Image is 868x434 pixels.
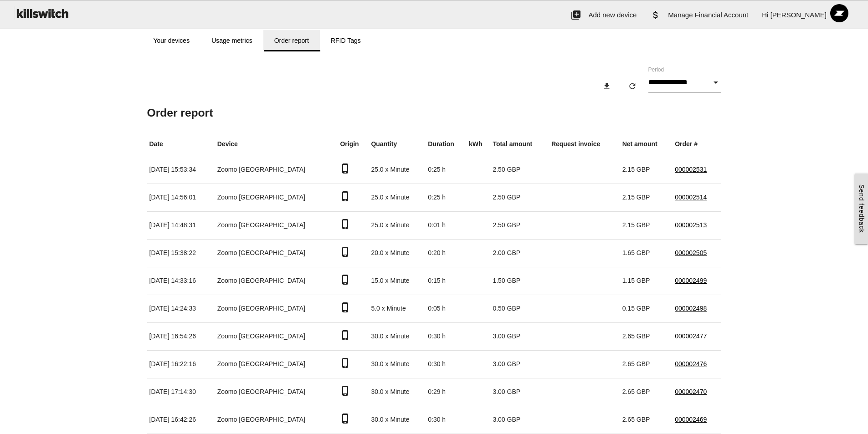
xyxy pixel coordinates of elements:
[620,406,673,434] td: 2.65 GBP
[628,78,637,94] i: refresh
[675,249,707,256] a: 000002505
[588,11,637,19] span: Add new device
[369,133,426,156] th: Quantity
[490,406,549,434] td: 3.00 GBP
[620,239,673,267] td: 1.65 GBP
[147,322,215,350] td: [DATE] 16:54:26
[620,156,673,184] td: 2.15 GBP
[675,221,707,229] a: 000002513
[426,156,467,184] td: 0:25 h
[490,295,549,322] td: 0.50 GBP
[369,295,426,322] td: 5.0 x Minute
[147,239,215,267] td: [DATE] 15:38:22
[263,30,320,51] a: Order report
[340,219,351,230] i: phone_iphone
[673,133,721,156] th: Order #
[340,191,351,202] i: phone_iphone
[570,0,581,30] i: add_to_photos
[147,267,215,295] td: [DATE] 14:33:16
[426,239,467,267] td: 0:20 h
[675,416,707,423] a: 000002469
[620,211,673,239] td: 2.15 GBP
[675,360,707,368] a: 000002476
[338,133,369,156] th: Origin
[490,184,549,211] td: 2.50 GBP
[147,184,215,211] td: [DATE] 14:56:01
[855,174,868,244] a: Send feedback
[215,378,338,406] td: Zoomo [GEOGRAPHIC_DATA]
[602,78,611,94] i: download
[369,267,426,295] td: 15.0 x Minute
[215,133,338,156] th: Device
[215,184,338,211] td: Zoomo [GEOGRAPHIC_DATA]
[549,133,620,156] th: Request invoice
[215,406,338,434] td: Zoomo [GEOGRAPHIC_DATA]
[467,133,491,156] th: kWh
[215,295,338,322] td: Zoomo [GEOGRAPHIC_DATA]
[340,274,351,285] i: phone_iphone
[340,302,351,313] i: phone_iphone
[595,78,619,94] button: download
[147,295,215,322] td: [DATE] 14:24:33
[143,30,201,51] a: Your devices
[675,388,707,395] a: 000002470
[369,322,426,350] td: 30.0 x Minute
[620,184,673,211] td: 2.15 GBP
[215,267,338,295] td: Zoomo [GEOGRAPHIC_DATA]
[147,156,215,184] td: [DATE] 15:53:34
[426,184,467,211] td: 0:25 h
[147,133,215,156] th: Date
[490,156,549,184] td: 2.50 GBP
[621,78,644,94] button: refresh
[215,156,338,184] td: Zoomo [GEOGRAPHIC_DATA]
[675,305,707,312] a: 000002498
[827,0,852,26] img: ACg8ocKFqbrd3eM7h-9hUDHiNBrAZeWCT6xN8QCou1rhw5Ma84Wj8AAG=s96-c
[369,156,426,184] td: 25.0 x Minute
[14,0,70,26] img: ks-logo-black-160-b.png
[147,350,215,378] td: [DATE] 16:22:16
[620,322,673,350] td: 2.65 GBP
[490,211,549,239] td: 2.50 GBP
[490,267,549,295] td: 1.50 GBP
[490,133,549,156] th: Total amount
[675,166,707,173] a: 000002531
[215,322,338,350] td: Zoomo [GEOGRAPHIC_DATA]
[490,350,549,378] td: 3.00 GBP
[369,184,426,211] td: 25.0 x Minute
[648,66,664,74] label: Period
[340,330,351,341] i: phone_iphone
[340,413,351,424] i: phone_iphone
[215,239,338,267] td: Zoomo [GEOGRAPHIC_DATA]
[620,295,673,322] td: 0.15 GBP
[340,246,351,257] i: phone_iphone
[340,163,351,174] i: phone_iphone
[426,295,467,322] td: 0:05 h
[426,322,467,350] td: 0:30 h
[650,0,661,30] i: attach_money
[426,350,467,378] td: 0:30 h
[762,11,768,19] span: Hi
[340,357,351,368] i: phone_iphone
[668,11,748,19] span: Manage Financial Account
[620,350,673,378] td: 2.65 GBP
[215,350,338,378] td: Zoomo [GEOGRAPHIC_DATA]
[369,378,426,406] td: 30.0 x Minute
[675,332,707,340] a: 000002477
[147,211,215,239] td: [DATE] 14:48:31
[426,211,467,239] td: 0:01 h
[340,385,351,396] i: phone_iphone
[490,378,549,406] td: 3.00 GBP
[200,30,263,51] a: Usage metrics
[770,11,827,19] span: [PERSON_NAME]
[490,322,549,350] td: 3.00 GBP
[369,350,426,378] td: 30.0 x Minute
[426,378,467,406] td: 0:29 h
[675,277,707,284] a: 000002499
[147,378,215,406] td: [DATE] 17:14:30
[369,406,426,434] td: 30.0 x Minute
[620,267,673,295] td: 1.15 GBP
[147,107,721,119] h5: Order report
[426,406,467,434] td: 0:30 h
[620,378,673,406] td: 2.65 GBP
[147,406,215,434] td: [DATE] 16:42:26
